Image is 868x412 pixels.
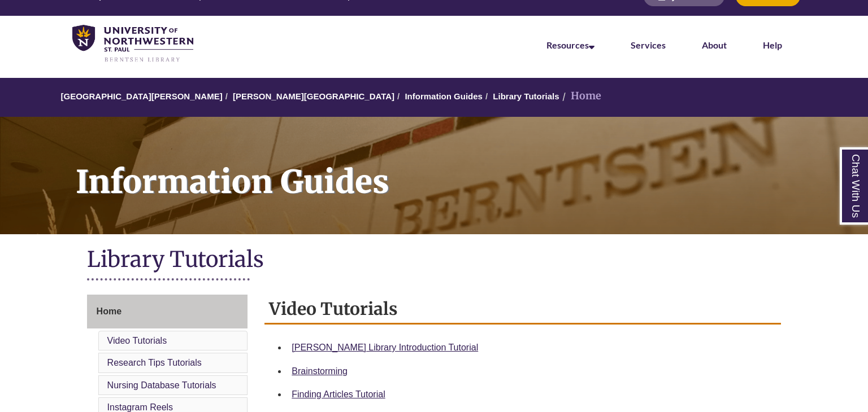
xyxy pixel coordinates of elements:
[292,343,478,352] a: [PERSON_NAME] Library Introduction Tutorial
[63,117,868,220] h1: Information Guides
[61,91,223,101] a: [GEOGRAPHIC_DATA][PERSON_NAME]
[546,40,594,50] a: Resources
[264,295,781,325] h2: Video Tutorials
[72,25,193,63] img: UNWSP Library Logo
[233,91,394,101] a: [PERSON_NAME][GEOGRAPHIC_DATA]
[107,358,202,367] a: Research Tips Tutorials
[763,40,782,50] a: Help
[292,366,348,376] a: Brainstorming
[631,40,666,50] a: Services
[292,389,385,399] a: Finding Articles Tutorial
[107,380,216,390] a: Nursing Database Tutorials
[493,91,559,101] a: Library Tutorials
[107,402,173,412] a: Instagram Reels
[97,306,121,316] span: Home
[87,246,782,275] h1: Library Tutorials
[702,40,727,50] a: About
[405,91,483,101] a: Information Guides
[107,336,167,345] a: Video Tutorials
[87,295,248,328] a: Home
[559,88,601,104] li: Home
